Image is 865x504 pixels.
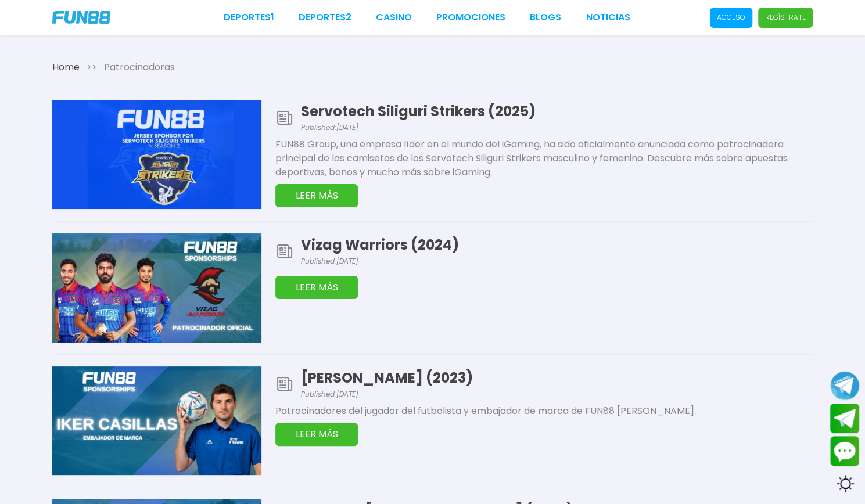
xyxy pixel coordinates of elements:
[87,60,97,74] span: >>
[52,60,80,74] a: Home
[530,10,561,24] a: BLOGS
[301,369,813,387] h1: [PERSON_NAME] (2023)
[436,10,505,24] a: Promociones
[376,10,412,24] a: CASINO
[830,370,859,401] button: Join telegram channel
[52,366,261,476] img: IKER CASILLAS (2023)
[104,60,175,74] span: Patrocinadoras
[275,184,358,207] button: LEER MÁS
[765,12,806,23] p: Regístrate
[830,469,859,498] div: Switch theme
[275,423,358,446] button: LEER MÁS
[275,138,813,179] p: FUN88 Group, una empresa líder en el mundo del iGaming, ha sido oficialmente anunciada como patro...
[301,236,813,254] h1: Vizag Warriors (2024)
[586,10,630,24] a: NOTICIAS
[52,233,261,343] img: Vizag Warriors (2024)
[52,100,261,209] img: Servotech Siliguri Strikers (2025)
[52,11,110,24] img: Company Logo
[830,404,859,434] button: Join telegram
[301,102,813,120] h1: Servotech Siliguri Strikers (2025)
[301,256,813,267] span: Published: [DATE]
[224,10,274,24] a: Deportes1
[830,436,859,466] button: Contact customer service
[275,404,813,418] p: Patrocinadores del jugador del futbolista y embajador de marca de FUN88 [PERSON_NAME].
[301,389,813,399] span: Published: [DATE]
[717,12,745,23] p: Acceso
[301,123,813,133] span: Published: [DATE]
[299,10,351,24] a: Deportes2
[275,276,358,299] button: LEER MÁS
